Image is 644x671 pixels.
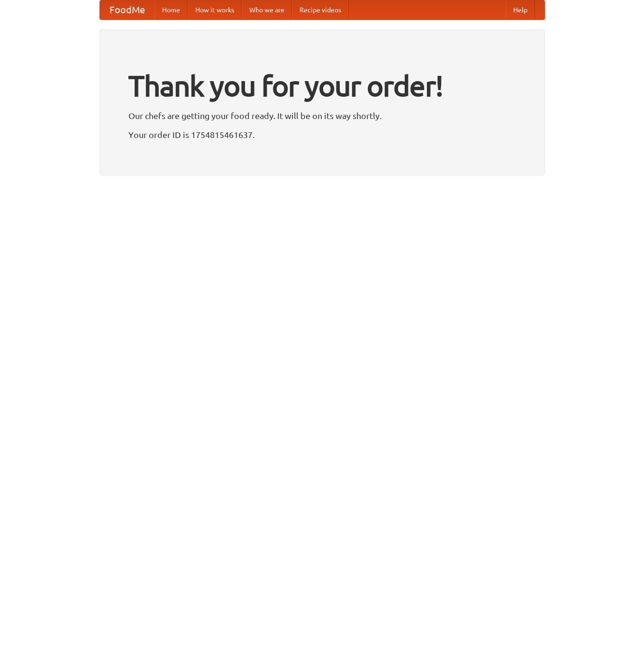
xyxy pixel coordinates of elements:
a: How it works [188,0,242,19]
h1: Thank you for your order! [128,63,516,109]
a: Home [154,0,188,19]
a: FoodMe [100,0,154,19]
p: Your order ID is 1754815461637. [128,128,516,142]
a: Who we are [242,0,292,19]
a: Help [506,0,535,19]
a: Recipe videos [292,0,349,19]
p: Our chefs are getting your food ready. It will be on its way shortly. [128,109,516,123]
